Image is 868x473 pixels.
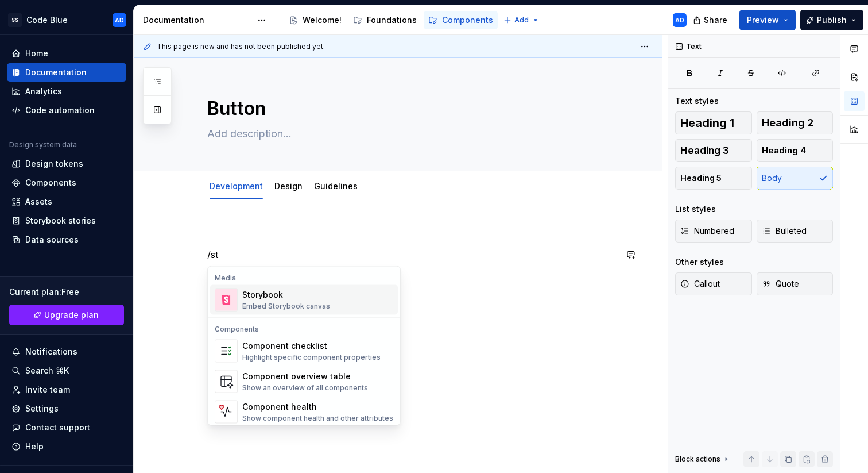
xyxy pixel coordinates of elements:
[44,309,99,321] span: Upgrade plan
[25,196,52,207] div: Assets
[675,167,752,190] button: Heading 5
[817,14,847,26] span: Publish
[25,346,77,357] div: Notifications
[7,230,126,249] a: Data sources
[762,117,813,129] span: Heading 2
[675,272,752,295] button: Callout
[675,455,720,464] div: Block actions
[7,155,126,173] a: Design tokens
[314,181,358,191] a: Guidelines
[210,181,263,191] a: Development
[7,101,126,120] a: Code automation
[687,10,735,30] button: Share
[7,82,126,101] a: Analytics
[25,158,83,170] div: Design tokens
[675,256,724,268] div: Other styles
[757,220,834,243] button: Bulleted
[309,174,362,198] div: Guidelines
[7,174,126,192] a: Components
[7,63,126,82] a: Documentation
[7,193,126,211] a: Assets
[25,441,44,452] div: Help
[25,105,95,116] div: Code automation
[7,211,126,230] a: Storybook stories
[9,140,77,149] div: Design system data
[762,225,807,237] span: Bulleted
[25,422,90,433] div: Contact support
[762,278,799,290] span: Quote
[9,305,124,325] a: Upgrade plan
[115,16,124,25] div: AD
[7,418,126,437] button: Contact support
[7,437,126,456] button: Help
[680,172,722,184] span: Heading 5
[205,95,614,122] textarea: Button
[143,14,251,26] div: Documentation
[739,10,796,30] button: Preview
[9,286,124,298] div: Current plan : Free
[284,9,498,32] div: Page tree
[7,380,126,399] a: Invite team
[25,177,76,189] div: Components
[284,11,346,29] a: Welcome!
[800,10,863,30] button: Publish
[7,343,126,361] button: Notifications
[2,7,131,32] button: SSCode BlueAD
[270,174,307,198] div: Design
[675,451,731,467] div: Block actions
[7,362,126,380] button: Search ⌘K
[157,42,325,51] span: This page is new and has not been published yet.
[747,14,779,26] span: Preview
[757,111,834,134] button: Heading 2
[205,174,268,198] div: Development
[675,16,684,25] div: AD
[7,399,126,418] a: Settings
[25,67,87,78] div: Documentation
[680,278,720,290] span: Callout
[26,14,68,26] div: Code Blue
[207,249,218,260] span: /st
[8,13,22,27] div: SS
[675,139,752,162] button: Heading 3
[762,145,806,156] span: Heading 4
[442,14,493,26] div: Components
[704,14,727,26] span: Share
[675,95,719,107] div: Text styles
[675,203,716,215] div: List styles
[25,365,69,376] div: Search ⌘K
[25,234,79,245] div: Data sources
[7,44,126,63] a: Home
[303,14,342,26] div: Welcome!
[25,86,62,97] div: Analytics
[25,403,59,414] div: Settings
[514,16,529,25] span: Add
[424,11,498,29] a: Components
[680,117,734,129] span: Heading 1
[25,384,70,395] div: Invite team
[274,181,303,191] a: Design
[675,220,752,243] button: Numbered
[680,225,734,237] span: Numbered
[757,272,834,295] button: Quote
[680,145,729,156] span: Heading 3
[25,48,48,59] div: Home
[25,215,96,226] div: Storybook stories
[675,111,752,134] button: Heading 1
[348,11,421,29] a: Foundations
[367,14,417,26] div: Foundations
[757,139,834,162] button: Heading 4
[500,12,543,28] button: Add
